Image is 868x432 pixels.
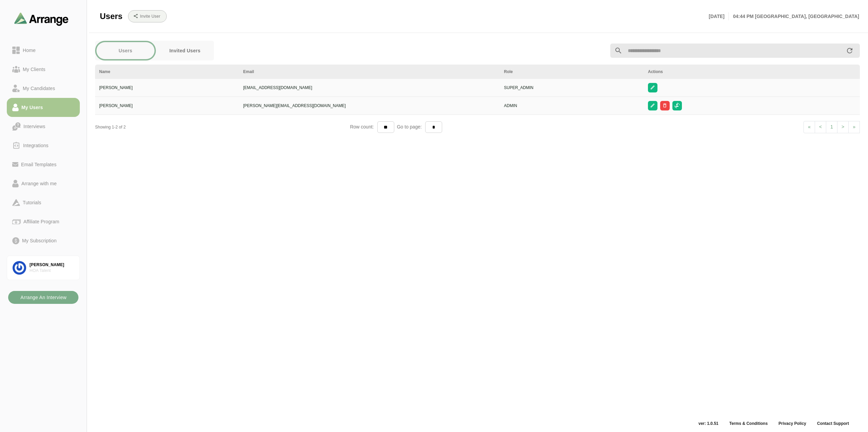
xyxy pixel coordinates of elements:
a: Tutorials [7,193,80,212]
a: Contact Support [812,421,854,426]
a: Terms & Conditions [724,421,773,426]
div: [EMAIL_ADDRESS][DOMAIN_NAME] [243,85,496,91]
div: Tutorials [20,198,44,207]
a: My Users [7,98,80,117]
i: appended action [846,47,854,55]
a: Affiliate Program [7,212,80,231]
a: [PERSON_NAME]HOA Talent [7,256,80,280]
button: Invite User [128,10,167,22]
a: Home [7,41,80,60]
div: [PERSON_NAME] [99,85,235,91]
div: My Users [19,103,46,111]
button: Users [96,42,155,59]
b: Arrange An Interview [20,291,67,304]
a: My Subscription [7,231,80,250]
b: Invite User [140,14,160,19]
div: My Clients [20,65,48,73]
div: My Candidates [20,84,58,92]
a: Users [95,41,156,61]
a: Interviews [7,117,80,136]
span: Users [100,11,123,21]
div: Arrange with me [19,179,59,188]
div: SUPER_ADMIN [504,85,640,91]
div: Actions [648,69,856,75]
a: Integrations [7,136,80,155]
a: Email Templates [7,155,80,174]
div: Role [504,69,640,75]
div: Email [243,69,496,75]
span: Row count: [350,124,377,129]
span: Go to page: [394,124,425,129]
p: 04:44 PM [GEOGRAPHIC_DATA], [GEOGRAPHIC_DATA] [729,12,859,20]
div: Integrations [20,141,51,150]
button: Invited Users [156,42,214,59]
div: [PERSON_NAME][EMAIL_ADDRESS][DOMAIN_NAME] [243,103,496,109]
div: HOA Talent [30,268,74,274]
div: Interviews [21,122,48,131]
p: [DATE] [709,12,729,20]
div: Showing 1-2 of 2 [95,124,350,130]
div: [PERSON_NAME] [99,103,235,109]
div: Name [99,69,235,75]
a: Privacy Policy [773,421,812,426]
div: ADMIN [504,103,640,109]
span: ver: 1.0.51 [693,421,724,426]
div: Email Templates [18,160,59,169]
div: Home [20,46,38,54]
div: My Subscription [19,237,59,245]
a: My Clients [7,60,80,79]
a: Arrange with me [7,174,80,193]
img: arrangeai-name-small-logo.4d2b8aee.svg [14,12,69,25]
div: [PERSON_NAME] [30,262,74,268]
div: Affiliate Program [21,218,62,226]
a: My Candidates [7,79,80,98]
button: Arrange An Interview [8,291,78,304]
